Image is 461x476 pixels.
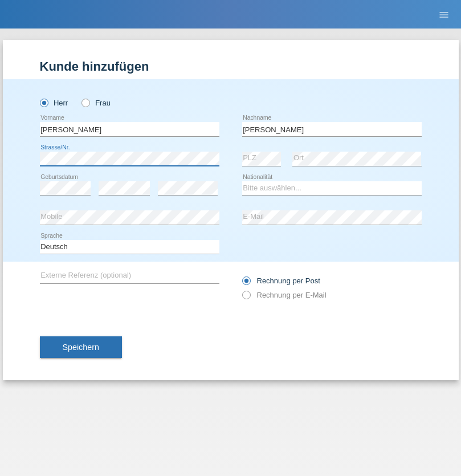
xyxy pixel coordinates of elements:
[438,9,450,21] i: menu
[433,11,455,18] a: menu
[40,99,47,106] input: Herr
[40,59,422,74] h1: Kunde hinzufügen
[40,336,122,358] button: Speichern
[242,291,327,299] label: Rechnung per E-Mail
[81,99,111,107] label: Frau
[63,343,99,352] span: Speichern
[242,291,250,305] input: Rechnung per E-Mail
[242,276,320,285] label: Rechnung per Post
[81,99,89,106] input: Frau
[242,276,250,291] input: Rechnung per Post
[40,99,68,107] label: Herr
